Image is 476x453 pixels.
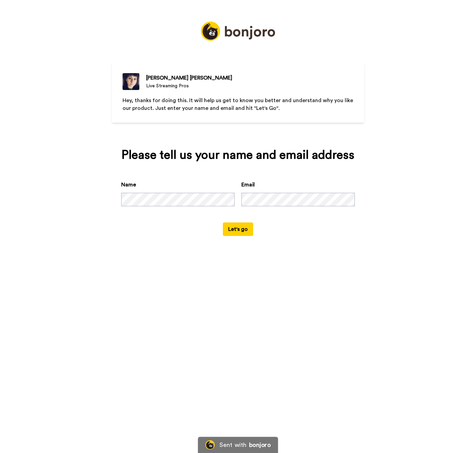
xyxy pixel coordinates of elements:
[123,98,354,111] span: Hey, thanks for doing this. It will help us get to know you better and understand why you like ou...
[121,181,136,189] label: Name
[198,437,278,453] a: Bonjoro LogoSent withbonjoro
[223,222,253,236] button: Let's go
[121,148,355,162] div: Please tell us your name and email address
[249,442,271,448] div: bonjoro
[219,442,246,448] div: Sent with
[146,74,232,82] div: [PERSON_NAME] [PERSON_NAME]
[146,83,232,89] div: Live Streaming Pros
[205,440,215,450] img: Bonjoro Logo
[241,181,255,189] label: Email
[201,22,275,41] img: https://static.bonjoro.com/50af3ca07300205f2f88271084dbad6d7d8ec78a/assets/images/logos/logo_full...
[123,73,139,90] img: Live Streaming Pros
